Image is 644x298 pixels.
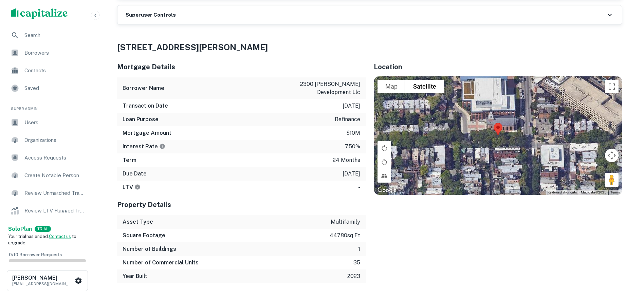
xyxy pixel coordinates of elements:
h6: Interest Rate [123,143,165,151]
a: Organizations [5,132,89,148]
div: TRIAL [35,226,51,232]
a: Users [5,114,89,131]
h4: [STREET_ADDRESS][PERSON_NAME] [117,41,622,53]
h6: Transaction Date [123,102,168,110]
a: Review LTV Flagged Transactions [5,203,89,219]
strong: Solo Plan [8,226,32,232]
button: Map camera controls [605,149,619,162]
a: SoloPlan [8,225,32,233]
a: Open this area in Google Maps (opens a new window) [376,186,398,195]
a: Contacts [5,62,89,79]
h6: [PERSON_NAME] [12,275,73,281]
p: 7.50% [345,143,360,151]
h6: Due Date [123,170,147,178]
p: [EMAIL_ADDRESS][DOMAIN_NAME] [12,281,73,287]
a: Terms (opens in new tab) [610,190,620,194]
h6: Asset Type [123,218,153,226]
span: Organizations [24,136,85,144]
p: 35 [353,259,360,267]
h6: Year Built [123,272,147,280]
h6: Loan Purpose [123,115,159,124]
span: Review LTV Flagged Transactions [24,207,85,215]
button: Keyboard shortcuts [548,190,577,195]
img: capitalize-logo.png [11,8,68,19]
a: Saved [5,80,89,96]
h5: Property Details [117,200,366,210]
p: 1 [358,245,360,253]
span: 0 / 10 Borrower Requests [9,252,62,257]
p: $10m [346,129,360,137]
button: Toggle fullscreen view [605,80,619,93]
a: Borrowers [5,45,89,61]
li: Super Admin [5,98,89,114]
svg: The interest rates displayed on the website are for informational purposes only and may be report... [159,143,165,149]
p: 24 months [333,156,360,164]
h6: Superuser Controls [126,11,176,19]
p: - [358,183,360,191]
span: Contacts [24,67,85,75]
span: Saved [24,84,85,92]
span: Search [24,31,85,39]
h6: Number of Commercial Units [123,259,199,267]
h5: Mortgage Details [117,62,366,72]
span: Users [24,118,85,127]
span: Create Notable Person [24,171,85,180]
h6: Mortgage Amount [123,129,171,137]
button: Tilt map [378,169,391,183]
span: Borrowers [24,49,85,57]
p: [DATE] [343,170,360,178]
button: [PERSON_NAME][EMAIL_ADDRESS][DOMAIN_NAME] [7,270,88,291]
p: [DATE] [343,102,360,110]
h6: Square Footage [123,231,165,240]
a: Contact us [49,234,71,239]
h6: Term [123,156,136,164]
p: 44780 sq ft [330,231,360,240]
a: Create Notable Person [5,167,89,184]
button: Rotate map counterclockwise [378,155,391,169]
span: Your trial has ended. to upgrade. [8,234,76,246]
iframe: Chat Widget [610,244,644,276]
a: Search [5,27,89,43]
a: Review Unmatched Transactions [5,185,89,201]
span: Access Requests [24,154,85,162]
img: Google [376,186,398,195]
p: refinance [335,115,360,124]
button: Show satellite imagery [405,80,444,93]
p: 2300 [PERSON_NAME] development llc [299,80,360,96]
a: Lender Admin View [5,220,89,237]
p: multifamily [331,218,360,226]
button: Show street map [378,80,405,93]
p: 2023 [347,272,360,280]
button: Rotate map clockwise [378,141,391,155]
h5: Location [374,62,622,72]
h6: Number of Buildings [123,245,176,253]
button: Drag Pegman onto the map to open Street View [605,173,619,187]
a: Access Requests [5,150,89,166]
h6: LTV [123,183,141,191]
span: Review Unmatched Transactions [24,189,85,197]
h6: Borrower Name [123,84,164,92]
svg: LTVs displayed on the website are for informational purposes only and may be reported incorrectly... [134,184,141,190]
span: Map data ©2025 [581,190,606,194]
